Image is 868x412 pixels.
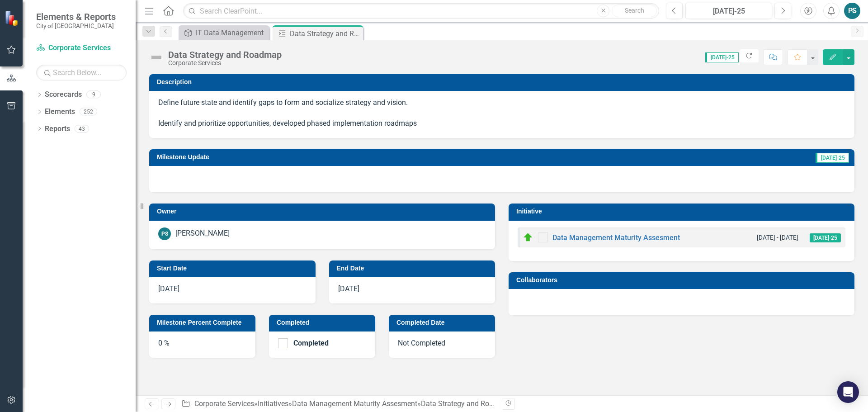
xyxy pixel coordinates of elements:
[196,27,267,38] div: IT Data Management
[157,208,491,215] h3: Owner
[36,22,116,29] small: City of [GEOGRAPHIC_DATA]
[158,98,845,129] p: Define future state and identify gaps to form and socialize strategy and vision. Identify and pri...
[290,28,361,39] div: Data Strategy and Roadmap
[689,6,769,17] div: [DATE]-25
[837,381,859,403] div: Open Intercom Messenger
[157,154,576,161] h3: Milestone Update
[757,233,798,242] small: [DATE] - [DATE]
[516,208,850,215] h3: Initiative
[844,3,860,19] button: PS
[194,399,254,408] a: Corporate Services
[183,3,659,19] input: Search ClearPoint...
[157,319,251,326] h3: Milestone Percent Complete
[292,399,417,408] a: Data Management Maturity Assesment
[705,52,739,62] span: [DATE]-25
[5,10,20,26] img: ClearPoint Strategy
[523,232,533,243] img: On Target
[277,319,371,326] h3: Completed
[181,27,267,38] a: IT Data Management
[338,284,359,293] span: [DATE]
[75,125,89,133] div: 43
[80,108,97,116] div: 252
[149,331,255,358] div: 0 %
[612,5,657,17] button: Search
[337,265,491,272] h3: End Date
[45,124,70,134] a: Reports
[36,65,127,81] input: Search Below...
[36,11,116,22] span: Elements & Reports
[45,107,75,117] a: Elements
[552,233,680,242] a: Data Management Maturity Assesment
[149,50,164,65] img: Not Defined
[396,319,491,326] h3: Completed Date
[389,331,495,358] div: Not Completed
[36,43,127,53] a: Corporate Services
[810,233,841,242] span: [DATE]-25
[157,265,311,272] h3: Start Date
[816,153,849,163] span: [DATE]-25
[168,50,282,60] div: Data Strategy and Roadmap
[158,284,179,293] span: [DATE]
[86,91,101,99] div: 9
[45,90,82,100] a: Scorecards
[685,3,772,19] button: [DATE]-25
[175,228,230,239] div: [PERSON_NAME]
[516,277,850,284] h3: Collaborators
[168,60,282,66] div: Corporate Services
[258,399,288,408] a: Initiatives
[421,399,512,408] div: Data Strategy and Roadmap
[157,79,850,85] h3: Description
[181,399,495,409] div: » » »
[625,7,644,14] span: Search
[158,227,171,240] div: PS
